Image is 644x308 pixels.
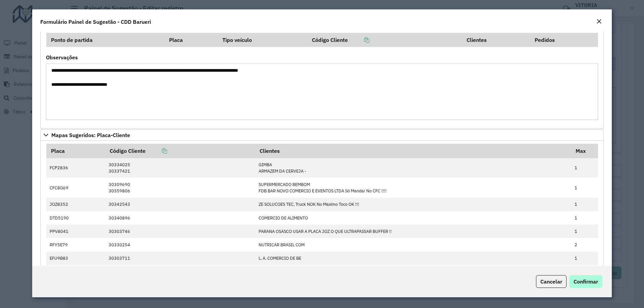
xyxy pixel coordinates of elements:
[255,252,571,265] td: L. A. COMERCIO DE BE
[46,252,105,265] td: EFU9B83
[569,275,602,288] button: Confirmar
[571,252,598,265] td: 1
[308,33,462,47] th: Código Cliente
[530,33,598,47] th: Pedidos
[540,278,562,285] span: Cancelar
[46,211,105,225] td: DTD5190
[105,211,255,225] td: 30340896
[46,238,105,251] td: RFY5E79
[105,252,255,265] td: 30303711
[40,18,151,26] h4: Formulário Painel de Sugestão - CDD Barueri
[255,225,571,238] td: PARANA OSASCO USAR A PLACA JOZ O QUE ULTRAPASSAR BUFFER !!
[571,211,598,225] td: 1
[596,19,602,24] em: Fechar
[40,129,604,141] a: Mapas Sugeridos: Placa-Cliente
[46,198,105,211] td: JOZ8352
[571,178,598,197] td: 1
[40,30,604,129] div: Cliente para Recarga
[105,178,255,197] td: 30309690 30359806
[536,275,567,288] button: Cancelar
[46,225,105,238] td: PPV8041
[46,144,105,158] th: Placa
[255,178,571,197] td: SUPERMERCADO BEMBOM FDB BAR NOVO COMERCIO E EVENTOS LTDA Só Mandar No CFC !!!!
[571,225,598,238] td: 1
[105,158,255,178] td: 30334025 30337421
[571,238,598,251] td: 2
[51,132,130,138] span: Mapas Sugeridos: Placa-Cliente
[46,33,165,47] th: Ponto de partida
[218,33,308,47] th: Tipo veículo
[105,238,255,251] td: 30330254
[146,147,167,154] a: Copiar
[255,144,571,158] th: Clientes
[105,198,255,211] td: 30342543
[46,158,105,178] td: FCP2836
[348,37,369,43] a: Copiar
[46,178,105,197] td: CFC8G69
[164,33,218,47] th: Placa
[571,158,598,178] td: 1
[255,238,571,251] td: NUTRICAR BRASIL COM
[255,211,571,225] td: COMERCIO DE ALIMENTO
[571,144,598,158] th: Max
[571,198,598,211] td: 1
[105,144,255,158] th: Código Cliente
[105,225,255,238] td: 30303746
[574,278,598,285] span: Confirmar
[462,33,530,47] th: Clientes
[255,198,571,211] td: ZE SOLUCOES TEC, Truck NOK No Maximo Toco OK !!!
[594,17,604,26] button: Close
[255,158,571,178] td: GIMBA ARMAZEM DA CERVEJA -
[46,53,78,61] label: Observações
